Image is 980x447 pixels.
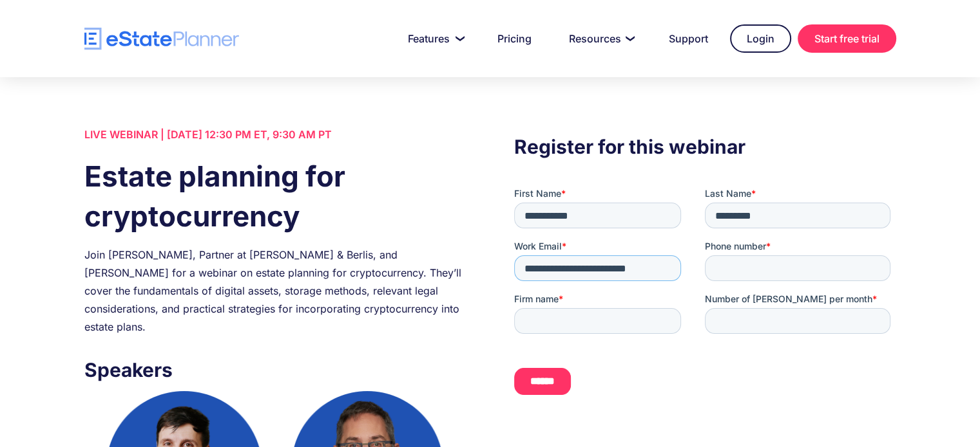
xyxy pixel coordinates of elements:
[514,132,896,161] h3: Register for this webinar
[798,24,896,53] a: Start free trial
[482,26,547,51] a: Pricing
[84,125,466,143] div: LIVE WEBINAR | [DATE] 12:30 PM ET, 9:30 AM PT
[84,28,239,50] a: home
[730,24,791,53] a: Login
[84,246,466,336] div: Join [PERSON_NAME], Partner at [PERSON_NAME] & Berlis, and [PERSON_NAME] for a webinar on estate ...
[653,26,724,51] a: Support
[84,355,466,385] h3: Speakers
[514,187,896,406] iframe: Form 0
[84,156,466,236] h1: Estate planning for cryptocurrency
[553,26,647,51] a: Resources
[392,26,476,51] a: Features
